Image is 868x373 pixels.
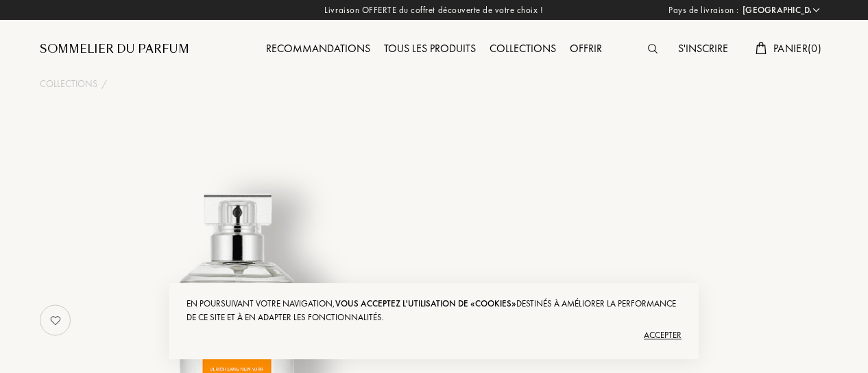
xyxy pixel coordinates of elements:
a: S'inscrire [671,41,735,56]
a: Collections [483,41,563,56]
span: Pays de livraison : [668,3,739,17]
a: Collections [40,77,97,91]
div: / [101,77,107,91]
div: Collections [483,40,563,58]
div: Offrir [563,40,609,58]
a: Tous les produits [377,41,483,56]
span: vous acceptez l'utilisation de «cookies» [335,298,516,309]
span: Panier ( 0 ) [773,41,821,56]
a: Sommelier du Parfum [40,41,189,58]
img: search_icn.svg [648,44,658,53]
div: S'inscrire [671,40,735,58]
a: Recommandations [259,41,377,56]
a: Offrir [563,41,609,56]
img: no_like_p.png [42,306,69,334]
div: Recommandations [259,40,377,58]
div: Accepter [186,324,682,346]
div: Tous les produits [377,40,483,58]
img: cart.svg [756,42,767,54]
div: En poursuivant votre navigation, destinés à améliorer la performance de ce site et à en adapter l... [186,297,682,324]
